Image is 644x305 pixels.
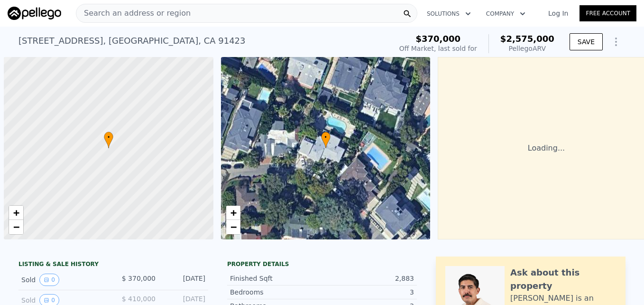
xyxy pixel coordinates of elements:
span: Search an address or region [76,8,191,19]
div: Bedrooms [230,287,322,297]
div: [DATE] [163,274,205,286]
a: Zoom in [9,206,23,220]
button: Company [478,5,533,22]
span: $ 410,000 [122,295,156,303]
div: [STREET_ADDRESS] , [GEOGRAPHIC_DATA] , CA 91423 [18,34,246,48]
a: Free Account [580,5,636,21]
div: Sold [21,274,106,286]
img: Pellego [8,7,61,20]
div: 3 [322,287,414,297]
a: Zoom out [9,220,23,234]
div: Finished Sqft [230,274,322,283]
div: LISTING & SALE HISTORY [18,260,208,270]
a: Log In [537,9,580,18]
div: • [321,132,331,148]
div: • [104,132,113,148]
a: Zoom out [226,220,240,234]
a: Zoom in [226,206,240,220]
span: − [13,221,19,233]
span: $2,575,000 [500,34,554,44]
div: 2,883 [322,274,414,283]
button: Solutions [419,5,478,22]
div: Ask about this property [510,266,616,293]
span: $370,000 [416,34,461,44]
span: − [230,221,236,233]
span: • [104,133,113,142]
div: Pellego ARV [500,44,554,53]
span: + [13,207,19,219]
span: $ 370,000 [122,275,156,282]
button: Show Options [607,32,626,51]
span: + [230,207,236,219]
span: • [321,133,331,142]
button: SAVE [570,33,603,50]
div: Off Market, last sold for [399,44,477,53]
button: View historical data [39,274,59,286]
div: Property details [227,260,417,268]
